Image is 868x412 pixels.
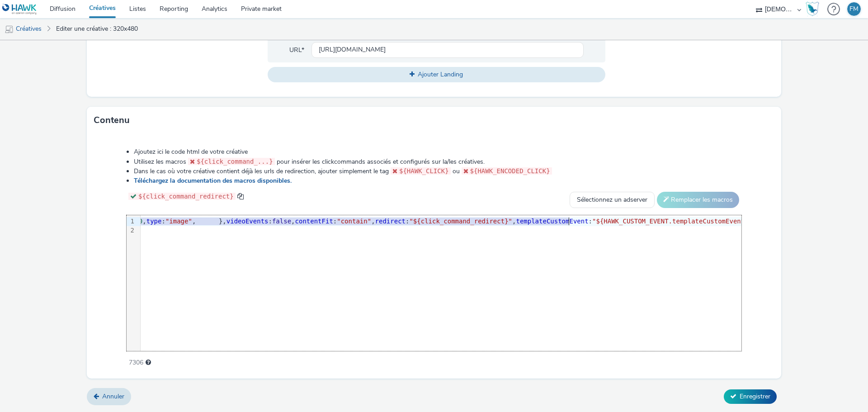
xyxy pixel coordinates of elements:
[724,389,777,404] button: Enregistrer
[127,226,136,235] div: 2
[470,167,550,175] span: ${HAWK_ENCODED_CLICK}
[237,193,244,199] span: copy to clipboard
[272,218,291,225] span: false
[740,392,770,401] span: Enregistrer
[87,388,131,405] a: Annuler
[806,2,823,16] a: Hawk Academy
[94,114,130,127] h3: Contenu
[375,218,406,225] span: redirect
[146,358,151,367] div: Longueur maximale conseillée 3000 caractères.
[849,2,859,16] div: FM
[146,218,162,225] span: type
[592,218,752,225] span: "${HAWK_CUSTOM_EVENT.templateCustomEvent}"
[134,166,741,176] li: Dans le cas où votre créative contient déjà les urls de redirection, ajouter simplement le tag ou
[337,218,371,225] span: "contain"
[134,157,741,166] li: Utilisez les macros pour insérer les clickcommands associés et configurés sur la/les créatives.
[138,193,234,200] span: ${click_command_redirect}
[2,4,37,15] img: undefined Logo
[268,67,605,82] button: Ajouter Landing
[134,176,295,185] a: Téléchargez la documentation des macros disponibles.
[52,18,142,40] a: Editer une créative : 320x480
[516,218,588,225] span: templateCustomEvent
[102,392,124,401] span: Annuler
[165,218,192,225] span: "image"
[134,147,741,156] li: Ajoutez ici le code html de votre créative
[127,217,136,226] div: 1
[418,70,463,79] span: Ajouter Landing
[129,358,143,367] span: 7306
[197,158,273,165] span: ${click_command_...}
[657,192,739,208] button: Remplacer les macros
[311,42,584,58] input: url...
[409,218,512,225] span: "${click_command_redirect}"
[295,218,333,225] span: contentFit
[399,167,449,175] span: ${HAWK_CLICK}
[5,25,14,34] img: mobile
[226,218,269,225] span: videoEvents
[806,2,819,16] img: Hawk Academy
